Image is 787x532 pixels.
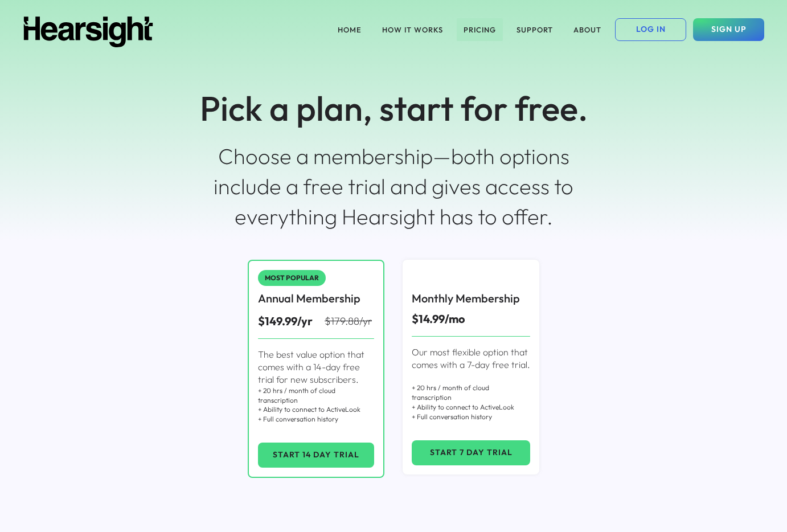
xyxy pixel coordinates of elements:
[412,346,530,371] div: Our most flexible option that comes with a 7-day free trial.
[457,18,503,41] button: PRICING
[200,84,588,132] div: Pick a plan, start for free.
[258,386,374,424] div: + 20 hrs / month of cloud transcription + Ability to connect to ActiveLook + Full conversation hi...
[265,275,319,281] div: MOST POPULAR
[23,17,154,47] img: Hearsight logo
[258,313,325,329] div: $149.99/yr
[567,18,608,41] button: ABOUT
[375,18,450,41] button: HOW IT WORKS
[258,290,360,306] div: Annual Membership
[412,290,520,306] div: Monthly Membership
[258,348,374,386] div: The best value option that comes with a 14-day free trial for new subscribers.
[208,141,579,232] div: Choose a membership—both options include a free trial and gives access to everything Hearsight ha...
[510,18,560,41] button: SUPPORT
[258,443,374,468] button: START 14 DAY TRIAL
[615,18,686,41] button: LOG IN
[412,440,530,465] button: START 7 DAY TRIAL
[693,18,764,41] button: SIGN UP
[325,314,372,328] s: $179.88/yr
[412,383,530,421] div: + 20 hrs / month of cloud transcription + Ability to connect to ActiveLook + Full conversation hi...
[331,18,368,41] button: HOME
[412,311,465,327] div: $14.99/mo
